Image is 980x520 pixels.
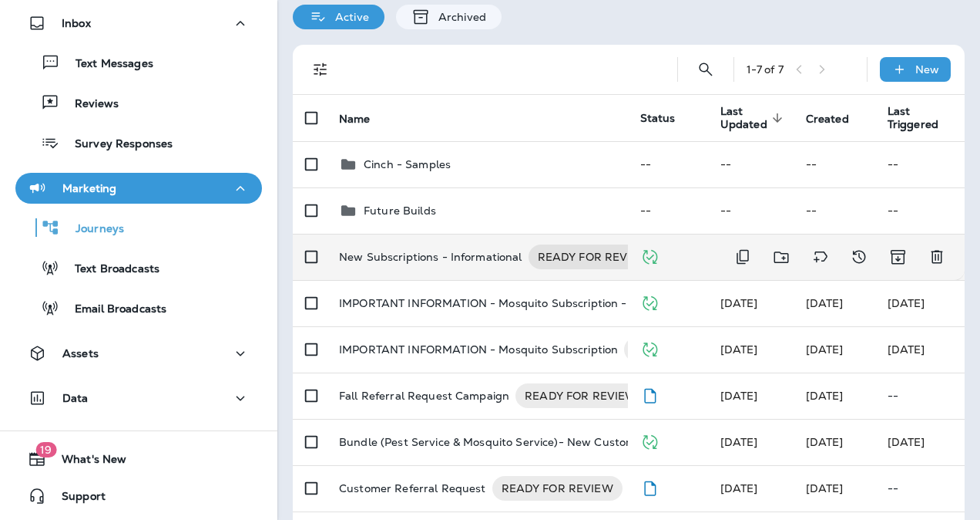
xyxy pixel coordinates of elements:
span: Created [806,113,849,126]
span: Status [640,111,676,125]
td: -- [875,141,965,187]
p: Text Messages [60,57,153,72]
span: 19 [35,442,56,458]
span: READY FOR REVIEW [529,249,659,265]
span: Draft [640,387,659,401]
p: -- [888,482,952,495]
p: Email Broadcasts [59,302,166,317]
td: -- [708,187,794,234]
span: Frank Carreno [806,435,844,449]
p: -- [888,390,952,402]
button: Text Broadcasts [15,252,262,284]
td: -- [794,141,875,187]
span: READY FOR REVIEW [515,388,646,404]
button: Inbox [15,8,262,39]
button: Filters [305,54,336,85]
span: Draft [640,480,659,494]
span: READY FOR REVIEW [492,481,623,496]
button: Delete [921,241,952,273]
span: Created [806,112,869,126]
td: [DATE] [875,419,965,465]
span: Frank Carreno [720,296,758,310]
button: Text Messages [15,46,262,79]
span: Published [640,341,659,355]
p: Marketing [62,182,116,194]
span: Last Triggered [888,105,938,131]
p: Customer Referral Request [339,476,486,501]
div: READY FOR REVIEW [529,245,659,269]
p: IMPORTANT INFORMATION - Mosquito Subscription [339,337,618,362]
div: 1 - 7 of 7 [747,63,784,76]
button: Duplicate [727,241,758,273]
button: Email Broadcasts [15,292,262,324]
span: Name [339,112,391,126]
p: Active [327,11,369,23]
p: Inbox [62,17,91,29]
button: Support [15,481,262,512]
button: Assets [15,338,262,369]
td: -- [875,187,965,234]
p: Future Builds [364,204,436,217]
span: Last Updated [720,105,787,131]
span: Frank Carreno [720,389,758,403]
button: Move to folder [766,241,797,273]
p: Bundle (Pest Service & Mosquito Service)- New Customer Terms of Agreement [339,430,760,454]
span: Rachel Emery [720,343,758,356]
td: -- [794,187,875,234]
button: Survey Responses [15,127,262,159]
span: Last Triggered [888,105,958,131]
p: Reviews [59,97,119,112]
p: Data [62,392,89,404]
p: Archived [431,11,486,23]
p: Text Broadcasts [59,262,159,277]
button: Data [15,383,262,414]
div: READY FOR REVIEW [492,476,623,501]
span: Name [339,113,371,126]
div: LIVE [624,337,667,362]
button: View Changelog [844,241,874,273]
p: Cinch - Samples [364,158,451,171]
p: New Subscriptions - Informational [339,245,522,269]
td: [DATE] [875,280,965,326]
div: READY FOR REVIEW [515,383,646,408]
td: -- [708,141,794,187]
span: Frank Carreno [806,296,844,310]
button: 19What's New [15,444,262,474]
button: Add tags [805,241,836,273]
span: Published [640,434,659,447]
p: IMPORTANT INFORMATION - Mosquito Subscription - Email Status Test Copy [339,291,753,316]
span: LIVE [624,342,667,357]
td: [DATE] [875,326,965,373]
span: What's New [46,453,126,471]
button: Search Journeys [690,54,721,85]
p: Journeys [60,222,124,237]
span: Last Updated [720,105,767,131]
button: Archive [882,241,914,273]
td: -- [628,187,708,234]
td: -- [628,141,708,187]
span: Published [640,295,659,309]
span: Frank Carreno [806,343,844,356]
button: Marketing [15,173,262,204]
span: Frank Carreno [720,435,758,449]
span: Frank Carreno [806,481,844,495]
span: Support [46,490,106,508]
span: Frank Carreno [806,389,844,403]
p: New [915,63,939,76]
span: Published [640,248,659,262]
p: Assets [62,347,99,360]
p: Fall Referral Request Campaign [339,383,509,408]
button: Reviews [15,86,262,119]
button: Journeys [15,211,262,244]
p: Survey Responses [59,137,173,152]
span: Frank Carreno [720,481,758,495]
